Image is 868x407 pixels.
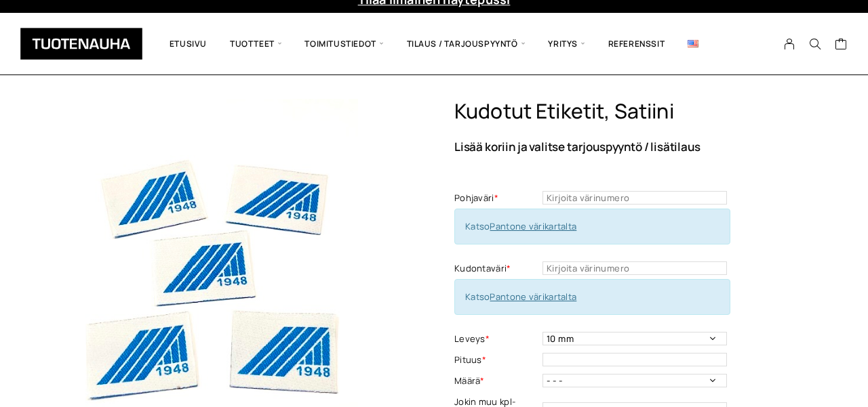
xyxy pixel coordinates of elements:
[490,220,576,232] a: Pantone värikartalta
[835,37,848,53] a: Cart
[218,23,293,64] span: Tuotteet
[542,261,727,275] input: Kirjoita värinumero
[454,191,539,205] label: Pohjaväri
[802,38,828,50] button: Search
[158,23,218,64] a: Etusivu
[293,23,395,64] span: Toimitustiedot
[597,23,677,64] a: Referenssit
[776,38,803,50] a: My Account
[395,23,537,64] span: Tilaus / Tarjouspyyntö
[542,191,727,205] input: Kirjoita värinumero
[20,28,142,60] img: Tuotenauha Oy
[454,332,539,346] label: Leveys
[536,23,596,64] span: Yritys
[454,261,539,276] label: Kudontaväri
[454,353,539,367] label: Pituus
[454,141,831,152] p: Lisää koriin ja valitse tarjouspyyntö / lisätilaus
[454,99,831,124] h1: Kudotut etiketit, satiini
[465,291,576,303] span: Katso
[490,291,576,303] a: Pantone värikartalta
[465,220,576,232] span: Katso
[454,374,539,388] label: Määrä
[688,40,698,47] img: English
